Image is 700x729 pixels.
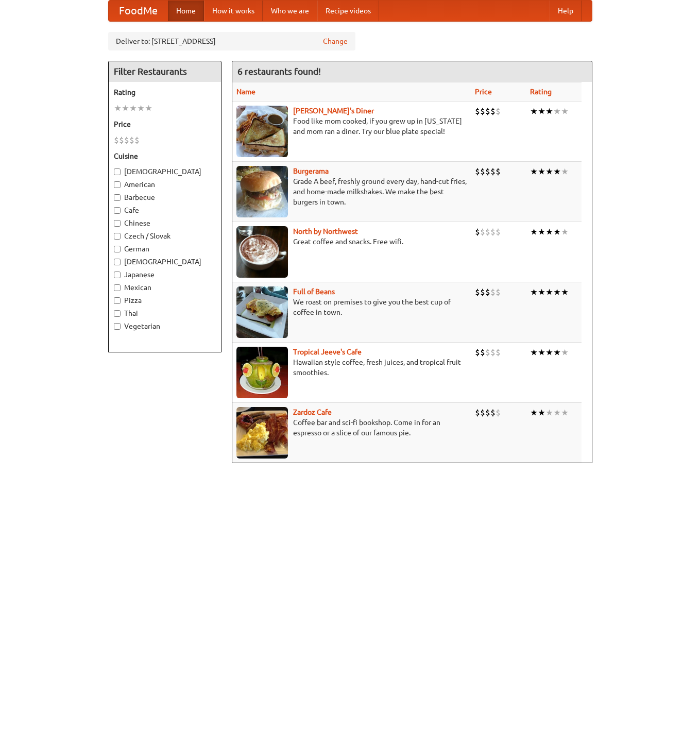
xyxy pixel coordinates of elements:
[236,297,467,317] p: We roast on premises to give you the best cup of coffee in town.
[168,1,204,21] a: Home
[530,347,538,358] li: ★
[114,220,121,227] input: Chinese
[236,176,467,207] p: Grade A beef, freshly ground every day, hand-cut fries, and home-made milkshakes. We make the bes...
[293,348,362,356] a: Tropical Jeeve's Cafe
[490,286,496,298] li: $
[490,407,496,418] li: $
[538,226,545,238] li: ★
[263,1,317,21] a: Who we are
[553,226,561,238] li: ★
[553,347,561,358] li: ★
[114,119,216,129] h5: Price
[485,347,490,358] li: $
[485,407,490,418] li: $
[317,1,379,21] a: Recipe videos
[236,106,288,157] img: sallys.jpg
[480,347,485,358] li: $
[114,231,216,241] label: Czech / Slovak
[114,151,216,161] h5: Cuisine
[538,347,545,358] li: ★
[114,284,121,291] input: Mexican
[236,236,467,247] p: Great coffee and snacks. Free wifi.
[236,226,288,278] img: north.jpg
[114,194,121,201] input: Barbecue
[490,166,496,177] li: $
[114,259,121,265] input: [DEMOGRAPHIC_DATA]
[561,166,569,177] li: ★
[538,286,545,298] li: ★
[550,1,582,21] a: Help
[475,226,480,238] li: $
[114,166,216,177] label: [DEMOGRAPHIC_DATA]
[530,166,538,177] li: ★
[553,106,561,117] li: ★
[293,107,374,115] a: [PERSON_NAME]'s Diner
[485,106,490,117] li: $
[114,244,216,254] label: German
[114,272,121,278] input: Japanese
[114,87,216,97] h5: Rating
[530,226,538,238] li: ★
[236,286,288,338] img: beans.jpg
[236,347,288,398] img: jeeves.jpg
[114,257,216,267] label: [DEMOGRAPHIC_DATA]
[545,166,553,177] li: ★
[496,166,501,177] li: $
[545,407,553,418] li: ★
[485,166,490,177] li: $
[108,32,355,50] div: Deliver to: [STREET_ADDRESS]
[496,106,501,117] li: $
[475,407,480,418] li: $
[475,166,480,177] li: $
[114,321,216,331] label: Vegetarian
[114,269,216,280] label: Japanese
[114,218,216,228] label: Chinese
[114,179,216,190] label: American
[114,308,216,318] label: Thai
[538,166,545,177] li: ★
[480,286,485,298] li: $
[293,287,335,296] a: Full of Beans
[114,233,121,240] input: Czech / Slovak
[237,66,321,76] ng-pluralize: 6 restaurants found!
[293,408,332,416] a: Zardoz Cafe
[561,407,569,418] li: ★
[496,407,501,418] li: $
[496,347,501,358] li: $
[475,106,480,117] li: $
[545,347,553,358] li: ★
[553,286,561,298] li: ★
[129,103,137,114] li: ★
[114,181,121,188] input: American
[475,286,480,298] li: $
[114,246,121,252] input: German
[119,134,124,146] li: $
[561,106,569,117] li: ★
[553,166,561,177] li: ★
[114,168,121,175] input: [DEMOGRAPHIC_DATA]
[134,134,140,146] li: $
[530,407,538,418] li: ★
[530,106,538,117] li: ★
[114,192,216,202] label: Barbecue
[485,286,490,298] li: $
[530,286,538,298] li: ★
[545,286,553,298] li: ★
[553,407,561,418] li: ★
[293,167,329,175] a: Burgerama
[236,166,288,217] img: burgerama.jpg
[475,88,492,96] a: Price
[122,103,129,114] li: ★
[114,207,121,214] input: Cafe
[530,88,552,96] a: Rating
[545,106,553,117] li: ★
[114,297,121,304] input: Pizza
[137,103,145,114] li: ★
[109,61,221,82] h4: Filter Restaurants
[129,134,134,146] li: $
[480,407,485,418] li: $
[561,286,569,298] li: ★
